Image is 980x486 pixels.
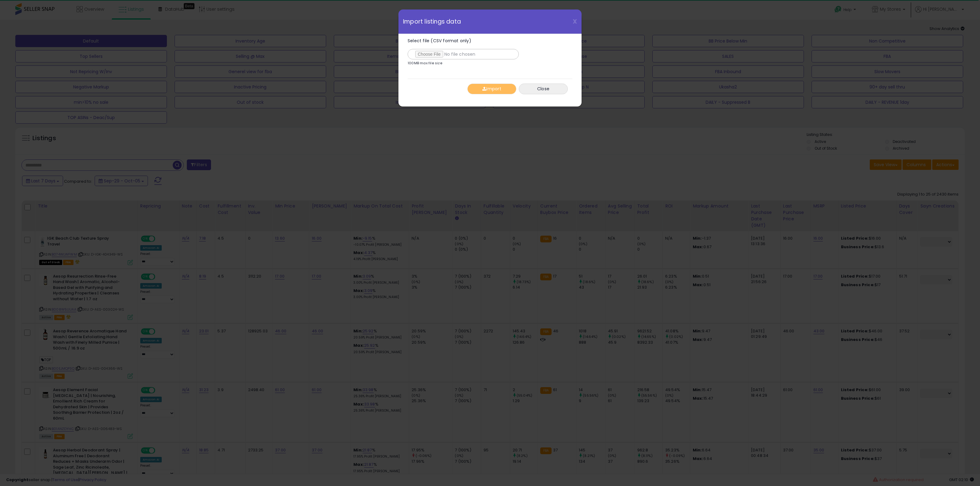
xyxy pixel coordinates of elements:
[408,38,471,44] span: Select file (CSV format only)
[467,84,516,94] button: Import
[408,62,442,65] p: 100MB max file size
[573,17,577,26] span: X
[519,84,568,94] button: Close
[403,19,461,24] span: Import listings data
